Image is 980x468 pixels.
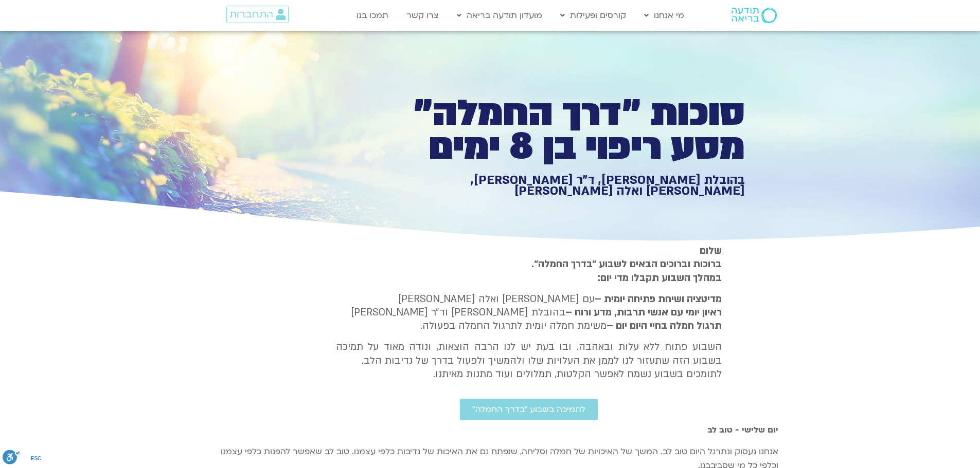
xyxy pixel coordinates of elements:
a: התחברות [226,6,289,23]
b: ראיון יומי עם אנשי תרבות, מדע ורוח – [565,306,722,319]
h2: יום שלישי - טוב לב [202,425,778,435]
p: עם [PERSON_NAME] ואלה [PERSON_NAME] בהובלת [PERSON_NAME] וד״ר [PERSON_NAME] משימת חמלה יומית לתרג... [336,292,722,333]
p: השבוע פתוח ללא עלות ובאהבה. ובו בעת יש לנו הרבה הוצאות, ונודה מאוד על תמיכה בשבוע הזה שתעזור לנו ... [336,340,722,381]
strong: שלום [700,244,722,257]
b: תרגול חמלה בחיי היום יום – [607,319,722,332]
span: התחברות [229,9,273,20]
a: צרו קשר [401,6,444,25]
h1: בהובלת [PERSON_NAME], ד״ר [PERSON_NAME], [PERSON_NAME] ואלה [PERSON_NAME] [388,175,745,197]
h1: סוכות ״דרך החמלה״ מסע ריפוי בן 8 ימים [388,97,745,164]
a: תמכו בנו [351,6,394,25]
a: לתמיכה בשבוע ״בדרך החמלה״ [460,399,598,420]
strong: ברוכות וברוכים הבאים לשבוע ״בדרך החמלה״. במהלך השבוע תקבלו מדי יום: [531,257,722,284]
a: מי אנחנו [639,6,689,25]
a: מועדון תודעה בריאה [452,6,547,25]
span: לתמיכה בשבוע ״בדרך החמלה״ [472,405,585,414]
strong: מדיטציה ושיחת פתיחה יומית – [595,292,722,306]
a: קורסים ופעילות [555,6,631,25]
img: תודעה בריאה [732,8,777,23]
